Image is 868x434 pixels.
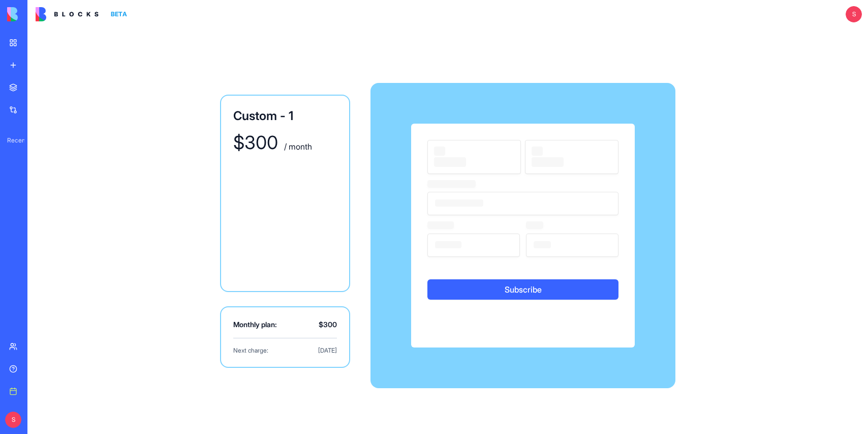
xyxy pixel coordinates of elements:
[846,6,862,22] span: S
[233,346,268,355] span: Next charge:
[318,346,337,355] span: [DATE]
[319,320,337,330] span: $ 300
[282,140,312,153] div: / month
[36,7,99,21] img: logo
[233,320,277,330] span: Monthly plan:
[107,7,131,21] div: BETA
[233,108,337,124] div: Custom - 1
[36,7,131,21] a: BETA
[233,132,278,153] div: $ 300
[5,412,21,428] span: S
[427,279,618,300] button: Subscribe
[7,7,70,21] img: logo
[3,136,24,144] span: Recent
